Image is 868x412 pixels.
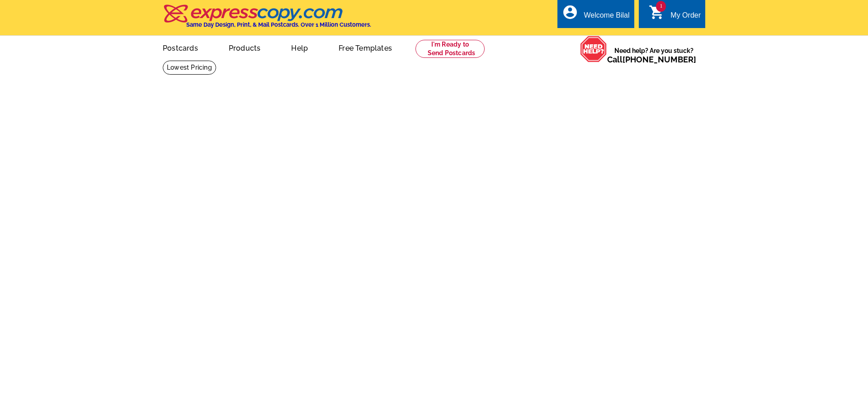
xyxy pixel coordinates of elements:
[607,55,696,64] span: Call
[580,36,607,62] img: help
[277,37,322,58] a: Help
[186,21,371,28] h4: Same Day Design, Print, & Mail Postcards. Over 1 Million Customers.
[623,55,696,64] a: [PHONE_NUMBER]
[649,10,701,21] a: 1 shopping_cart My Order
[163,11,371,28] a: Same Day Design, Print, & Mail Postcards. Over 1 Million Customers.
[214,37,275,58] a: Products
[324,37,406,58] a: Free Templates
[148,37,212,58] a: Postcards
[656,1,666,12] span: 1
[607,46,701,64] span: Need help? Are you stuck?
[584,11,629,24] div: Welcome Bilal
[649,4,665,20] i: shopping_cart
[562,4,578,20] i: account_circle
[670,11,701,24] div: My Order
